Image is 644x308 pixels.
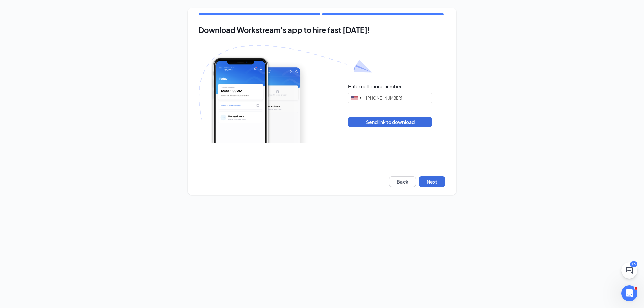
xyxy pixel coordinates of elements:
button: Send link to download [348,117,432,127]
div: 16 [630,261,637,267]
iframe: Intercom live chat [621,285,637,301]
svg: ChatActive [625,266,633,274]
img: Download Workstream's app with paper plane [199,45,372,143]
button: ChatActive [621,262,637,279]
h2: Download Workstream's app to hire fast [DATE]! [199,26,445,34]
button: Next [419,176,445,187]
div: Enter cell phone number [348,83,402,90]
div: United States: +1 [348,93,364,103]
button: Back [389,176,416,187]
